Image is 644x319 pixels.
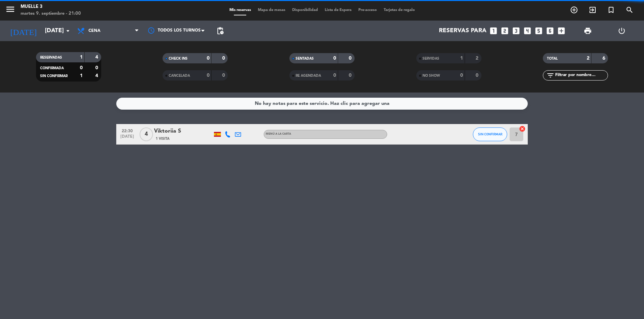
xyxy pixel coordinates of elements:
i: looks_6 [546,26,554,35]
i: turned_in_not [607,6,615,14]
span: MENÚ A LA CARTA [266,133,291,135]
span: Mis reservas [226,8,254,12]
span: CANCELADA [169,74,190,77]
button: menu [5,4,15,17]
span: NO SHOW [422,74,440,77]
span: [DATE] [119,134,136,142]
strong: 0 [222,56,226,61]
i: looks_one [489,26,498,35]
i: filter_list [546,71,554,79]
span: TOTAL [547,57,558,60]
i: looks_4 [523,26,532,35]
span: pending_actions [216,27,224,35]
span: Mapa de mesas [254,8,289,12]
span: 1 Visita [156,136,169,142]
i: power_settings_new [618,27,626,35]
input: Filtrar por nombre... [554,72,608,79]
strong: 0 [333,56,336,61]
strong: 0 [207,73,210,78]
span: SENTADAS [296,57,314,60]
div: LOG OUT [605,21,639,41]
strong: 2 [587,56,589,61]
span: 22:30 [119,126,136,134]
span: 4 [140,127,153,141]
strong: 4 [95,55,99,60]
strong: 1 [460,56,463,61]
strong: 0 [476,73,480,78]
i: [DATE] [5,23,41,38]
span: Pre-acceso [355,8,380,12]
i: add_box [557,26,566,35]
span: Disponibilidad [289,8,321,12]
strong: 0 [333,73,336,78]
strong: 1 [80,55,83,60]
div: No hay notas para este servicio. Haz clic para agregar una [255,100,390,108]
i: arrow_drop_down [64,27,72,35]
strong: 4 [95,73,99,78]
strong: 0 [222,73,226,78]
i: looks_two [500,26,509,35]
strong: 1 [80,73,83,78]
span: print [584,27,592,35]
span: CONFIRMADA [40,66,64,70]
button: SIN CONFIRMAR [473,127,507,141]
span: SERVIDAS [422,57,439,60]
i: looks_5 [534,26,543,35]
strong: 0 [349,73,353,78]
span: SIN CONFIRMAR [478,132,502,136]
i: looks_3 [512,26,521,35]
i: search [625,6,634,14]
strong: 2 [476,56,480,61]
span: CHECK INS [169,57,188,60]
strong: 0 [95,65,99,70]
strong: 0 [80,65,83,70]
i: menu [5,4,15,14]
i: cancel [519,125,526,132]
strong: 0 [349,56,353,61]
span: Tarjetas de regalo [380,8,418,12]
span: SIN CONFIRMAR [40,74,68,78]
div: Viktoriia S [154,127,212,136]
span: Cena [88,28,100,33]
strong: 0 [460,73,463,78]
i: add_circle_outline [570,6,578,14]
span: Lista de Espera [321,8,355,12]
span: RE AGENDADA [296,74,321,77]
span: Reservas para [439,27,487,34]
span: RESERVADAS [40,56,62,59]
div: martes 9. septiembre - 21:00 [21,10,81,17]
i: exit_to_app [588,6,597,14]
strong: 0 [207,56,210,61]
div: Muelle 3 [21,3,81,10]
strong: 6 [603,56,607,61]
